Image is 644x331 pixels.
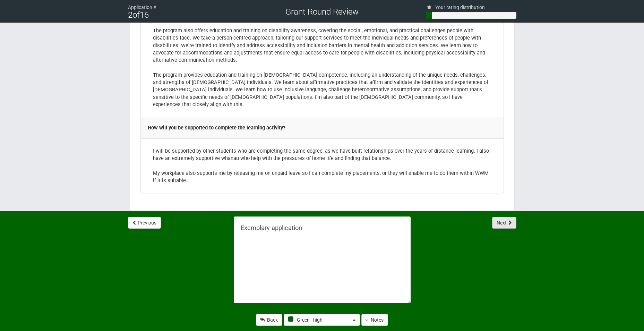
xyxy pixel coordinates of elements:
[140,10,149,20] span: 16
[361,314,388,326] button: Notes
[288,316,351,323] span: Green - high
[426,4,516,9] div: Your rating distribution
[128,12,218,18] div: of
[128,4,218,9] div: Application #
[148,125,285,131] b: How will you be supported to complete the learning activity?
[284,314,360,326] button: Green - high
[128,10,132,20] span: 2
[492,217,516,229] button: Next
[141,139,504,193] td: I will be supported by other students who are completing the same degree, as we have built relati...
[128,217,161,229] button: Previous
[256,314,282,326] a: Back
